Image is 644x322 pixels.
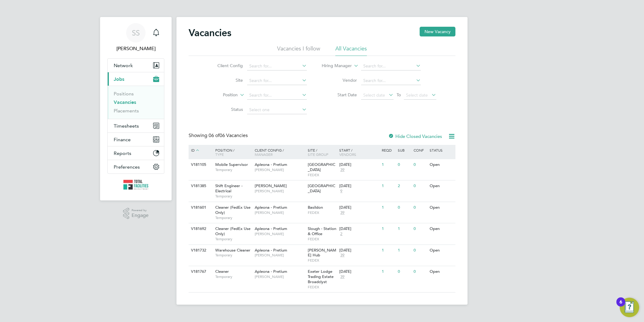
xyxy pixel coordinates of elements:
[190,180,211,192] div: V181385
[338,145,380,159] div: Start /
[107,23,164,52] a: SS[PERSON_NAME]
[215,152,224,157] span: Type
[380,223,396,235] div: 1
[247,91,307,100] input: Search for...
[308,173,337,177] span: FEDEX
[380,202,396,213] div: 1
[190,245,211,256] div: V181732
[396,202,412,213] div: 0
[428,145,454,155] div: Status
[339,269,379,274] div: [DATE]
[339,226,379,231] div: [DATE]
[339,253,345,258] span: 39
[308,226,336,236] span: Slough - Station & Office
[380,159,396,170] div: 1
[308,248,336,258] span: [PERSON_NAME] Hub
[108,133,164,146] button: Finance
[339,152,356,157] span: Vendors
[203,92,238,98] label: Position
[380,245,396,256] div: 1
[335,45,367,56] li: All Vacancies
[412,245,428,256] div: 0
[339,162,379,167] div: [DATE]
[215,194,252,199] span: Temporary
[339,205,379,210] div: [DATE]
[215,215,252,220] span: Temporary
[114,91,134,97] a: Positions
[255,231,305,236] span: [PERSON_NAME]
[247,106,307,114] input: Select one
[255,253,305,258] span: [PERSON_NAME]
[215,226,250,236] span: Cleaner (FedEx Use Only)
[208,77,243,83] label: Site
[339,274,345,279] span: 39
[308,237,337,241] span: FEDEX
[190,202,211,213] div: V181601
[255,205,287,210] span: Apleona - Pretium
[380,180,396,192] div: 1
[190,223,211,235] div: V181692
[215,253,252,258] span: Temporary
[412,223,428,235] div: 0
[308,162,335,172] span: [GEOGRAPHIC_DATA]
[396,159,412,170] div: 0
[114,99,136,105] a: Vacancies
[363,92,385,98] span: Select date
[396,145,412,155] div: Sub
[388,133,442,139] label: Hide Closed Vacancies
[255,167,305,172] span: [PERSON_NAME]
[308,205,323,210] span: Basildon
[255,210,305,215] span: [PERSON_NAME]
[123,180,148,190] img: tfrecruitment-logo-retina.png
[339,167,345,173] span: 39
[428,159,454,170] div: Open
[412,202,428,213] div: 0
[190,145,211,156] div: ID
[100,17,172,200] nav: Main navigation
[396,245,412,256] div: 1
[190,159,211,170] div: V181105
[380,145,396,155] div: Reqd
[255,189,305,194] span: [PERSON_NAME]
[428,223,454,235] div: Open
[322,77,357,83] label: Vendor
[395,91,403,99] span: To
[215,269,229,274] span: Cleaner
[406,92,428,98] span: Select date
[339,231,343,237] span: 2
[114,164,140,170] span: Preferences
[114,108,139,114] a: Placements
[277,45,320,56] li: Vacancies I follow
[208,107,243,112] label: Status
[215,183,243,194] span: Shift Engineer - Electrical
[361,77,421,85] input: Search for...
[308,152,328,157] span: Site Group
[132,213,149,218] span: Engage
[428,202,454,213] div: Open
[428,180,454,192] div: Open
[114,76,124,82] span: Jobs
[317,63,352,69] label: Hiring Manager
[428,266,454,277] div: Open
[308,269,334,284] span: Exeter Lodge Trading Estate Broadclyst
[114,123,139,129] span: Timesheets
[428,245,454,256] div: Open
[412,159,428,170] div: 0
[412,180,428,192] div: 0
[247,62,307,70] input: Search for...
[620,298,639,317] button: Open Resource Center, 6 new notifications
[339,248,379,253] div: [DATE]
[209,132,248,139] span: 06 Vacancies
[255,269,287,274] span: Apleona - Pretium
[215,162,248,167] span: Mobile Supervisor
[215,274,252,279] span: Temporary
[107,45,164,52] span: Sam Skinner
[108,146,164,160] button: Reports
[108,119,164,132] button: Timesheets
[114,63,133,68] span: Network
[107,180,164,190] a: Go to home page
[215,248,250,253] span: Warehouse Cleaner
[190,266,211,277] div: V181767
[396,223,412,235] div: 1
[339,210,345,215] span: 39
